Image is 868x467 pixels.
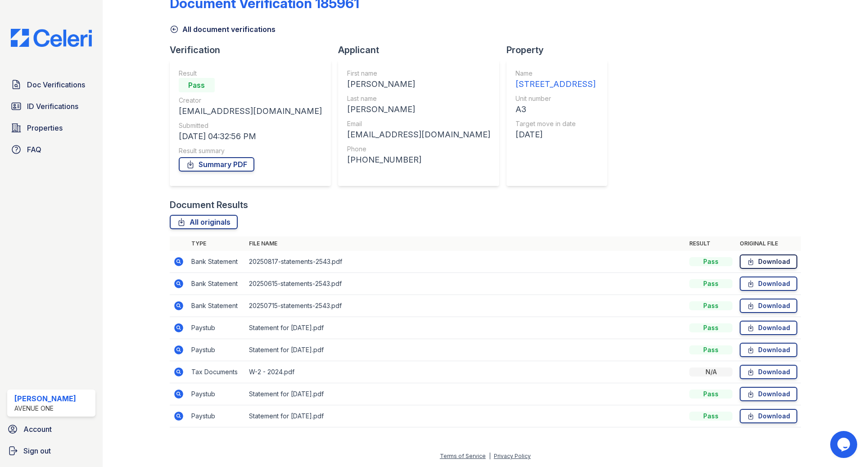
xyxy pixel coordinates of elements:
a: Privacy Policy [494,453,531,459]
a: Terms of Service [440,453,486,459]
div: [DATE] [515,128,596,141]
a: Download [740,321,797,335]
span: FAQ [27,144,41,155]
td: 20250615-statements-2543.pdf [245,273,686,295]
td: 20250817-statements-2543.pdf [245,251,686,273]
a: FAQ [7,141,95,159]
span: ID Verifications [27,101,78,112]
div: [PHONE_NUMBER] [347,154,490,166]
div: [PERSON_NAME] [347,78,490,91]
a: Download [740,254,797,269]
span: Sign out [23,445,51,456]
td: Paystub [188,317,245,339]
a: Download [740,343,797,357]
th: Result [686,236,736,251]
span: Account [23,424,52,435]
div: Pass [689,279,732,288]
th: Original file [736,236,801,251]
th: Type [188,236,245,251]
td: Statement for [DATE].pdf [245,405,686,427]
a: All originals [170,215,238,229]
div: [EMAIL_ADDRESS][DOMAIN_NAME] [347,128,490,141]
div: Unit number [515,94,596,103]
div: A3 [515,103,596,116]
div: [STREET_ADDRESS] [515,78,596,91]
td: Bank Statement [188,295,245,317]
div: | [489,453,491,459]
a: ID Verifications [7,97,95,115]
div: Creator [179,96,322,105]
div: Document Results [170,199,248,211]
div: Pass [689,390,732,399]
iframe: chat widget [830,431,859,458]
a: Properties [7,119,95,137]
div: Pass [179,78,215,92]
a: Download [740,299,797,313]
a: Download [740,277,797,291]
a: Summary PDF [179,157,254,172]
div: Property [506,44,615,56]
a: Doc Verifications [7,76,95,94]
div: Result summary [179,146,322,155]
div: Avenue One [14,404,76,413]
td: Statement for [DATE].pdf [245,383,686,405]
div: Target move in date [515,119,596,128]
td: Statement for [DATE].pdf [245,317,686,339]
div: Last name [347,94,490,103]
div: Email [347,119,490,128]
div: Pass [689,323,732,332]
a: Name [STREET_ADDRESS] [515,69,596,91]
div: [DATE] 04:32:56 PM [179,130,322,143]
a: Download [740,409,797,423]
div: Result [179,69,322,78]
a: Sign out [4,442,99,460]
div: Name [515,69,596,78]
td: Tax Documents [188,361,245,383]
td: Bank Statement [188,251,245,273]
div: First name [347,69,490,78]
a: Download [740,365,797,379]
img: CE_Logo_Blue-a8612792a0a2168367f1c8372b55b34899dd931a85d93a1a3d3e32e68fde9ad4.png [4,29,99,47]
th: File name [245,236,686,251]
div: [PERSON_NAME] [347,103,490,116]
td: Paystub [188,383,245,405]
td: Paystub [188,405,245,427]
td: Bank Statement [188,273,245,295]
td: 20250715-statements-2543.pdf [245,295,686,317]
div: Pass [689,257,732,266]
td: W-2 - 2024.pdf [245,361,686,383]
div: [EMAIL_ADDRESS][DOMAIN_NAME] [179,105,322,118]
a: All document verifications [170,24,276,35]
td: Paystub [188,339,245,361]
div: Applicant [338,44,506,56]
div: Pass [689,301,732,310]
div: Submitted [179,121,322,130]
td: Statement for [DATE].pdf [245,339,686,361]
div: Pass [689,345,732,354]
a: Download [740,387,797,401]
span: Doc Verifications [27,79,85,90]
div: Pass [689,412,732,421]
span: Properties [27,122,63,133]
div: Verification [170,44,338,56]
div: [PERSON_NAME] [14,393,76,404]
div: N/A [689,367,732,376]
a: Account [4,420,99,438]
div: Phone [347,145,490,154]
